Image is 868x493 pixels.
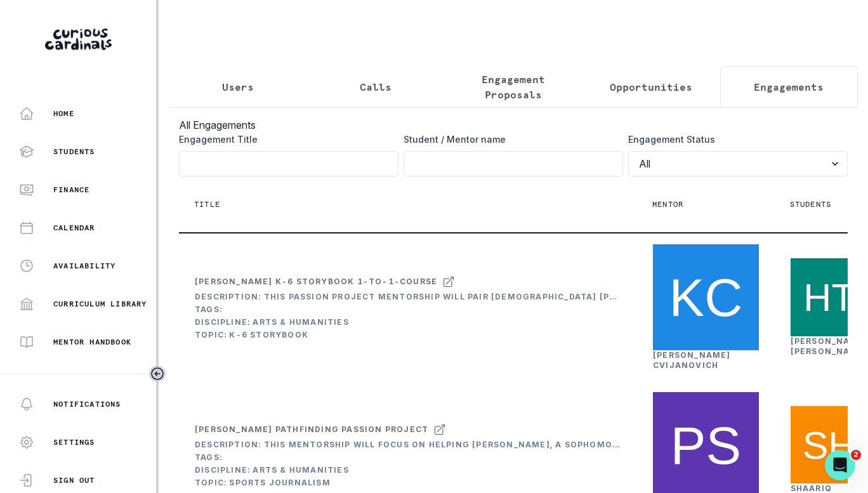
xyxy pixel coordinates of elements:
[53,399,121,409] p: Notifications
[53,147,95,157] p: Students
[754,79,824,95] p: Engagements
[53,108,74,119] p: Home
[149,365,166,382] button: Toggle sidebar
[195,465,621,475] div: Discipline: Arts & Humanities
[825,450,855,480] iframe: Intercom live chat
[179,117,848,133] h3: All Engagements
[53,261,115,271] p: Availability
[53,475,95,485] p: Sign Out
[195,292,621,302] div: Description: This Passion Project mentorship will pair [DEMOGRAPHIC_DATA] [PERSON_NAME] with a wa...
[652,199,683,209] p: Mentor
[195,478,621,488] div: Topic: Sports Journalism
[628,133,840,146] label: Engagement Status
[360,79,391,95] p: Calls
[53,437,95,447] p: Settings
[195,317,621,327] div: Discipline: Arts & Humanities
[653,350,731,370] a: [PERSON_NAME] Cvijanovich
[404,133,615,146] label: Student / Mentor name
[851,450,861,460] span: 2
[610,79,692,95] p: Opportunities
[53,299,147,309] p: Curriculum Library
[222,79,254,95] p: Users
[53,337,131,347] p: Mentor Handbook
[195,452,621,463] div: Tags:
[194,199,220,209] p: Title
[53,223,95,233] p: Calendar
[195,330,621,340] div: Topic: K-6 Storybook
[195,305,621,315] div: Tags:
[195,277,437,287] div: [PERSON_NAME] K-6 Storybook 1-to-1-course
[790,199,832,209] p: Students
[195,440,621,450] div: Description: This mentorship will focus on helping [PERSON_NAME], a sophomore who excels academic...
[455,72,571,102] p: Engagement Proposals
[179,133,391,146] label: Engagement Title
[53,185,89,195] p: Finance
[195,424,428,435] div: [PERSON_NAME] Pathfinding Passion Project
[45,29,112,50] img: Curious Cardinals Logo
